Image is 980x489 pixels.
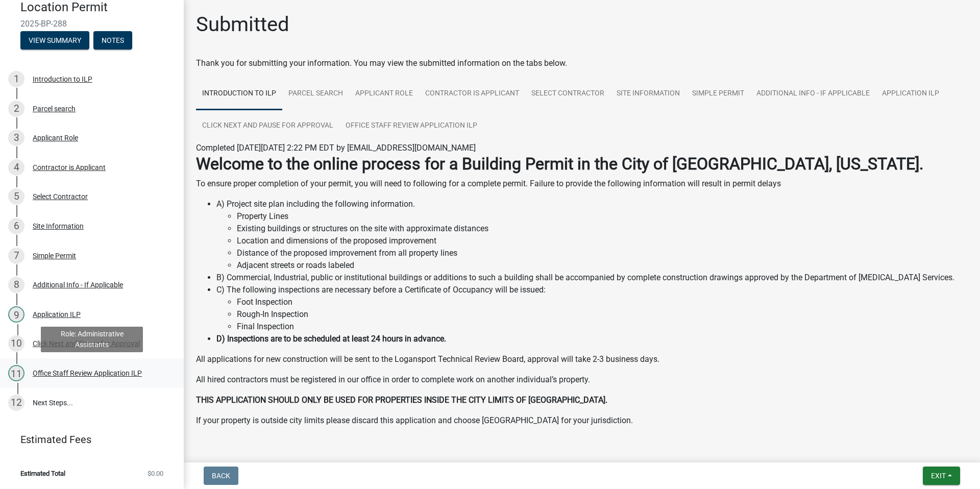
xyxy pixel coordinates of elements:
[212,472,230,480] span: Back
[216,198,968,272] li: A) Project site plan including the following information.
[8,365,24,381] div: 11
[237,235,968,247] li: Location and dimensions of the proposed improvement
[8,306,24,323] div: 9
[8,71,24,87] div: 1
[33,105,76,112] div: Parcel search
[33,134,78,141] div: Applicant Role
[237,321,968,333] li: Final Inspection
[876,78,945,110] a: Application ILP
[196,353,968,365] p: All applications for new construction will be sent to the Logansport Technical Review Board, appr...
[33,164,106,171] div: Contractor is Applicant
[196,12,289,37] h1: Submitted
[20,31,89,50] button: View Summary
[33,370,142,377] div: Office Staff Review Application ILP
[419,78,525,110] a: Contractor is Applicant
[237,247,968,259] li: Distance of the proposed improvement from all property lines
[33,252,76,259] div: Simple Permit
[686,78,750,110] a: Simple Permit
[282,78,349,110] a: Parcel search
[93,37,132,45] wm-modal-confirm: Notes
[204,467,238,485] button: Back
[525,78,610,110] a: Select Contractor
[8,395,24,411] div: 12
[196,110,339,142] a: Click Next and Pause for Approval
[33,223,84,230] div: Site Information
[339,110,483,142] a: Office Staff Review Application ILP
[33,340,140,347] div: Click Next and Pause for Approval
[8,159,24,176] div: 4
[196,374,968,386] p: All hired contractors must be registered in our office in order to complete work on another indiv...
[196,57,968,69] div: Thank you for submitting your information. You may view the submitted information on the tabs below.
[196,78,282,110] a: Introduction to ILP
[8,248,24,264] div: 7
[33,311,81,318] div: Application ILP
[41,327,143,352] div: Role: Administrative Assistants
[237,223,968,235] li: Existing buildings or structures on the site with approximate distances
[93,31,132,50] button: Notes
[33,281,123,288] div: Additional Info - If Applicable
[237,296,968,308] li: Foot Inspection
[8,429,167,450] a: Estimated Fees
[349,78,419,110] a: Applicant Role
[237,308,968,321] li: Rough-In Inspection
[196,154,923,174] strong: Welcome to the online process for a Building Permit in the City of [GEOGRAPHIC_DATA], [US_STATE].
[33,193,88,200] div: Select Contractor
[196,143,476,153] span: Completed [DATE][DATE] 2:22 PM EDT by [EMAIL_ADDRESS][DOMAIN_NAME]
[20,470,65,477] span: Estimated Total
[196,178,968,190] p: To ensure proper completion of your permit, you will need to following for a complete permit. Fai...
[216,272,968,284] li: B) Commercial, Industrial, public or institutional buildings or additions to such a building shal...
[610,78,686,110] a: Site Information
[196,395,607,405] strong: THIS APPLICATION SHOULD ONLY BE USED FOR PROPERTIES INSIDE THE CITY LIMITS OF [GEOGRAPHIC_DATA].
[148,470,163,477] span: $0.00
[33,76,92,83] div: Introduction to ILP
[8,277,24,293] div: 8
[8,101,24,117] div: 2
[931,472,946,480] span: Exit
[237,210,968,223] li: Property Lines
[8,188,24,205] div: 5
[8,218,24,234] div: 6
[8,130,24,146] div: 3
[196,414,968,427] p: If your property is outside city limits please discard this application and choose [GEOGRAPHIC_DA...
[8,335,24,352] div: 10
[923,467,960,485] button: Exit
[216,284,968,333] li: C) The following inspections are necessary before a Certificate of Occupancy will be issued:
[20,19,163,29] span: 2025-BP-288
[20,37,89,45] wm-modal-confirm: Summary
[216,334,446,344] strong: D) Inspections are to be scheduled at least 24 hours in advance.
[237,259,968,272] li: Adjacent streets or roads labeled
[750,78,876,110] a: Additional Info - If Applicable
